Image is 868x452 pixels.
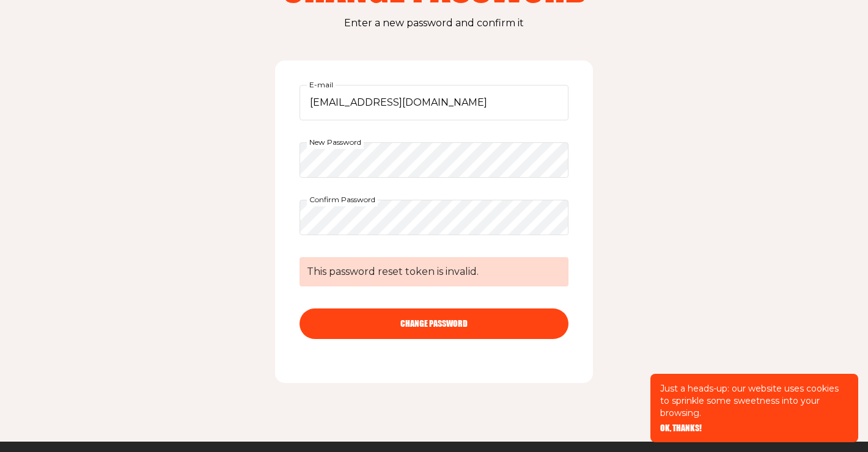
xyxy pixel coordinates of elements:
[300,142,568,178] input: New Password
[37,15,831,31] p: Enter a new password and confirm it
[307,78,336,92] label: E-mail
[300,200,568,235] input: Confirm Password
[660,424,702,432] button: OK, THANKS!
[300,308,568,339] button: CHANGE PASSWORD
[660,382,848,419] p: Just a heads-up: our website uses cookies to sprinkle some sweetness into your browsing.
[300,85,568,120] input: E-mail
[300,257,568,286] span: This password reset token is invalid.
[307,136,364,149] label: New Password
[307,193,378,206] label: Confirm Password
